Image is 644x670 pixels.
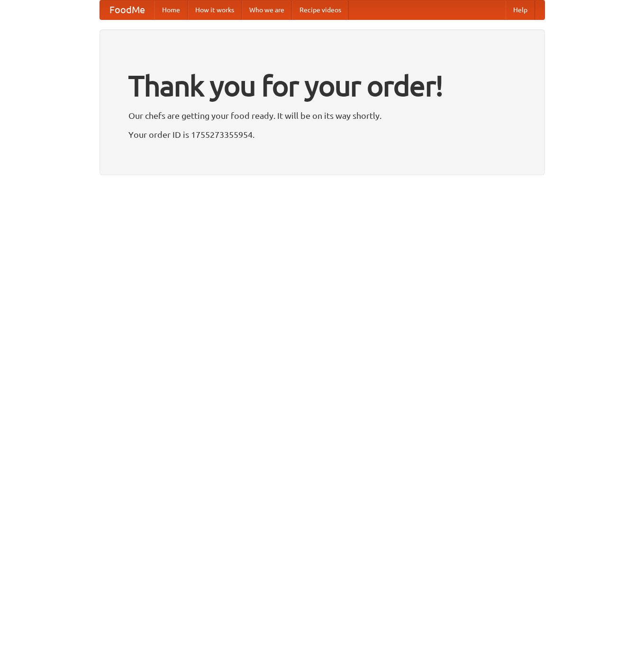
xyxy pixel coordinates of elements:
a: Who we are [242,0,292,19]
p: Our chefs are getting your food ready. It will be on its way shortly. [128,108,516,123]
a: Help [506,0,535,19]
a: Home [154,0,188,19]
a: FoodMe [100,0,154,19]
a: Recipe videos [292,0,349,19]
h1: Thank you for your order! [128,63,516,108]
a: How it works [188,0,242,19]
p: Your order ID is 1755273355954. [128,127,516,142]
